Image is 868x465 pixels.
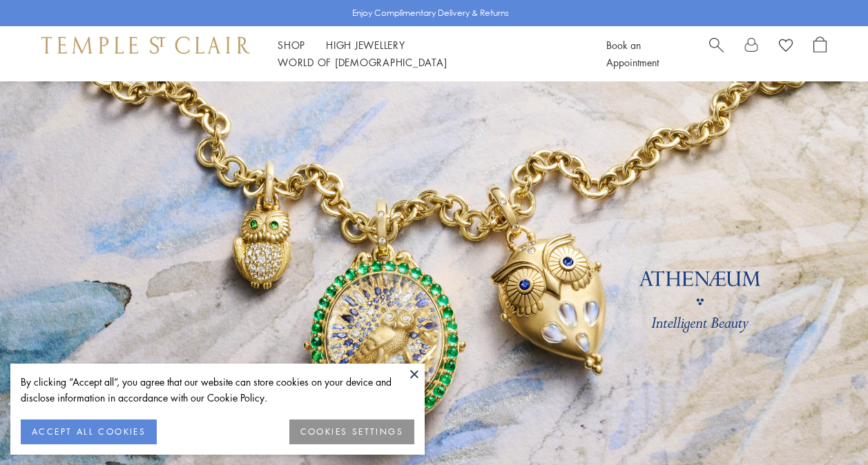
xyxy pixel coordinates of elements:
button: ACCEPT ALL COOKIES [21,419,157,444]
a: Search [709,37,724,71]
img: Temple St. Clair [41,37,250,53]
a: ShopShop [278,38,305,52]
a: View Wishlist [779,37,793,57]
a: Book an Appointment [606,38,659,69]
nav: Main navigation [278,37,575,71]
a: Open Shopping Bag [813,37,827,71]
a: World of [DEMOGRAPHIC_DATA]World of [DEMOGRAPHIC_DATA] [278,55,447,69]
a: High JewelleryHigh Jewellery [326,38,405,52]
iframe: Gorgias live chat messenger [799,400,854,451]
button: COOKIES SETTINGS [289,419,414,444]
p: Enjoy Complimentary Delivery & Returns [352,6,509,20]
div: By clicking “Accept all”, you agree that our website can store cookies on your device and disclos... [21,374,414,406]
